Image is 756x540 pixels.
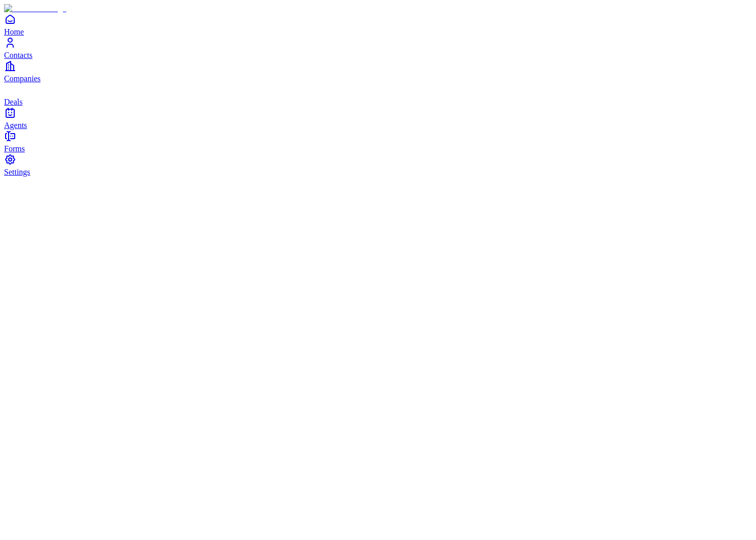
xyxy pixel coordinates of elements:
[4,83,752,106] a: deals
[4,153,752,176] a: Settings
[4,74,41,83] span: Companies
[4,51,32,59] span: Contacts
[4,27,24,36] span: Home
[4,13,752,36] a: Home
[4,130,752,153] a: Forms
[4,60,752,83] a: Companies
[4,98,22,106] span: Deals
[4,4,66,13] img: Item Brain Logo
[4,107,752,130] a: Agents
[4,121,27,130] span: Agents
[4,168,30,176] span: Settings
[4,37,752,59] a: Contacts
[4,144,25,153] span: Forms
